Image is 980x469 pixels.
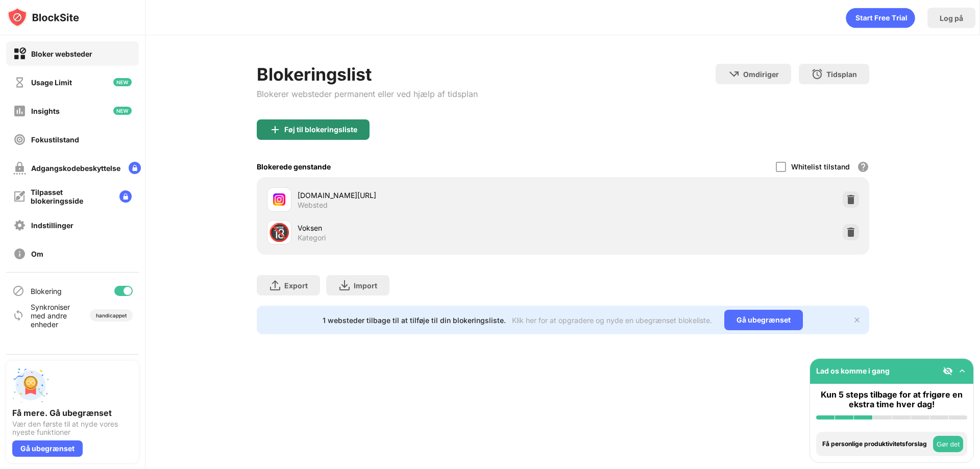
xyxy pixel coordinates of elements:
div: Websted [298,201,328,210]
div: Indstillinger [31,221,73,230]
div: Blokering [31,287,62,295]
img: lock-menu.svg [119,190,132,203]
img: favicons [273,193,285,206]
div: animation [846,8,915,28]
div: Kun 5 steps tilbage for at frigøre en ekstra time hver dag! [816,390,967,409]
img: blocking-icon.svg [12,285,24,297]
div: Gå ubegrænset [12,440,83,457]
img: lock-menu.svg [129,162,141,174]
div: Vær den første til at nyde vores nyeste funktioner [12,420,133,436]
img: password-protection-off.svg [13,162,26,175]
img: block-on.svg [13,47,26,60]
img: logo-blocksite.svg [7,7,79,28]
div: Blokerede genstande [257,162,331,171]
img: focus-off.svg [13,133,26,146]
div: Adgangskodebeskyttelse [31,164,120,172]
div: Blokeringslist [257,64,478,85]
img: new-icon.svg [113,107,132,115]
div: Tilpasset blokeringsside [31,188,111,205]
div: Fokustilstand [31,135,79,144]
div: Import [354,281,377,290]
img: time-usage-off.svg [13,76,26,89]
div: Voksen [298,223,563,233]
div: Klik her for at opgradere og nyde en ubegrænset blokeliste. [512,316,712,325]
div: Omdiriger [743,70,779,79]
div: Usage Limit [31,78,72,87]
img: x-button.svg [853,316,861,324]
div: Synkroniser med andre enheder [31,303,83,329]
img: insights-off.svg [13,105,26,117]
div: Lad os komme i gang [816,366,890,375]
img: eye-not-visible.svg [943,366,953,376]
div: Gå ubegrænset [724,310,803,330]
button: Gør det [933,436,963,452]
div: Tidsplan [826,70,857,79]
div: 🔞 [268,222,290,243]
div: [DOMAIN_NAME][URL] [298,190,563,201]
div: Om [31,250,43,258]
img: customize-block-page-off.svg [13,190,26,203]
img: omni-setup-toggle.svg [957,366,967,376]
img: sync-icon.svg [12,309,24,322]
div: Få mere. Gå ubegrænset [12,408,133,418]
div: Kategori [298,233,326,242]
div: Få personlige produktivitetsforslag [822,440,930,448]
div: Export [284,281,308,290]
div: Insights [31,107,60,115]
div: Log på [940,14,963,22]
div: Whitelist tilstand [791,162,850,171]
img: settings-off.svg [13,219,26,232]
img: new-icon.svg [113,78,132,86]
div: Blokerer websteder permanent eller ved hjælp af tidsplan [257,89,478,99]
img: push-unlimited.svg [12,367,49,404]
div: Føj til blokeringsliste [284,126,357,134]
div: Bloker websteder [31,50,92,58]
img: about-off.svg [13,248,26,260]
div: handicappet [96,312,127,318]
div: 1 websteder tilbage til at tilføje til din blokeringsliste. [323,316,506,325]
